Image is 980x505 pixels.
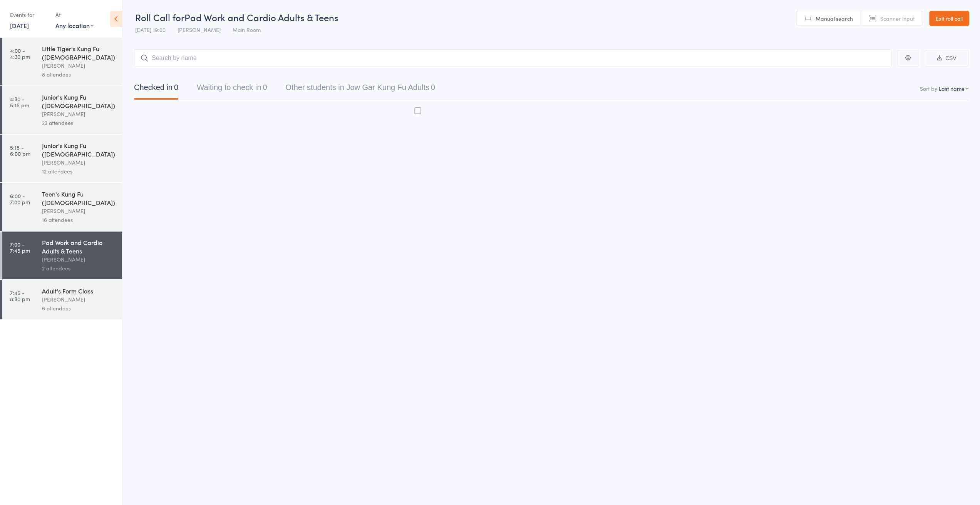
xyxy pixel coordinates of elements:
div: Junior's Kung Fu ([DEMOGRAPHIC_DATA]) [42,93,116,110]
span: [PERSON_NAME] [178,26,221,33]
span: Manual search [816,15,853,22]
a: 4:00 -4:30 pmLittle Tiger's Kung Fu ([DEMOGRAPHIC_DATA])[PERSON_NAME]8 attendees [2,38,122,85]
div: 16 attendees [42,215,116,224]
div: Teen's Kung Fu ([DEMOGRAPHIC_DATA]) [42,190,116,207]
div: Any location [55,21,94,30]
time: 7:00 - 7:45 pm [10,241,30,253]
time: 4:00 - 4:30 pm [10,47,30,60]
div: 12 attendees [42,167,116,176]
div: 2 attendees [42,264,116,273]
div: [PERSON_NAME] [42,61,116,70]
a: 7:00 -7:45 pmPad Work and Cardio Adults & Teens[PERSON_NAME]2 attendees [2,232,122,279]
div: Adult's Form Class [42,287,116,295]
div: [PERSON_NAME] [42,295,116,304]
div: [PERSON_NAME] [42,207,116,215]
a: [DATE] [10,21,29,30]
div: 0 [174,83,178,92]
div: Junior's Kung Fu ([DEMOGRAPHIC_DATA]) [42,141,116,158]
div: 8 attendees [42,70,116,79]
div: 6 attendees [42,304,116,313]
input: Search by name [134,49,891,67]
a: 5:15 -6:00 pmJunior's Kung Fu ([DEMOGRAPHIC_DATA])[PERSON_NAME]12 attendees [2,135,122,182]
div: 0 [263,83,267,92]
div: At [55,8,94,21]
div: Pad Work and Cardio Adults & Teens [42,238,116,255]
div: [PERSON_NAME] [42,110,116,118]
div: Last name [939,85,965,92]
span: Main Room [233,26,261,33]
div: 23 attendees [42,118,116,127]
button: Other students in Jow Gar Kung Fu Adults0 [285,79,435,100]
div: 0 [431,83,435,92]
a: 4:30 -5:15 pmJunior's Kung Fu ([DEMOGRAPHIC_DATA])[PERSON_NAME]23 attendees [2,86,122,134]
label: Sort by [920,85,937,92]
div: [PERSON_NAME] [42,255,116,264]
span: Pad Work and Cardio Adults & Teens [184,11,338,23]
a: 7:45 -8:30 pmAdult's Form Class[PERSON_NAME]6 attendees [2,280,122,319]
div: Events for [10,8,48,21]
button: CSV [925,50,968,67]
span: [DATE] 19:00 [135,26,166,33]
div: [PERSON_NAME] [42,158,116,167]
time: 7:45 - 8:30 pm [10,290,30,302]
time: 5:15 - 6:00 pm [10,144,30,157]
a: Exit roll call [929,11,969,26]
div: Little Tiger's Kung Fu ([DEMOGRAPHIC_DATA]) [42,44,116,61]
time: 4:30 - 5:15 pm [10,96,29,108]
a: 6:00 -7:00 pmTeen's Kung Fu ([DEMOGRAPHIC_DATA])[PERSON_NAME]16 attendees [2,183,122,231]
time: 6:00 - 7:00 pm [10,193,30,205]
button: Waiting to check in0 [197,79,267,100]
span: Scanner input [880,15,915,22]
span: Roll Call for [135,11,184,23]
button: Checked in0 [134,79,178,100]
